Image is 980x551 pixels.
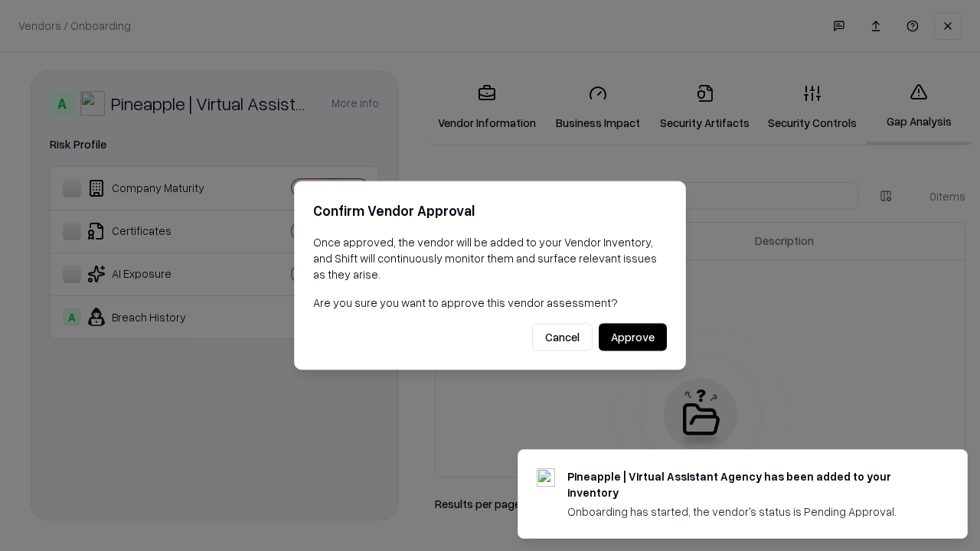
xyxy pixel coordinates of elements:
[567,504,930,520] div: Onboarding has started, the vendor's status is Pending Approval.
[599,324,667,351] button: Approve
[313,200,667,222] h2: Confirm Vendor Approval
[537,468,555,487] img: trypineapple.com
[532,324,593,351] button: Cancel
[313,234,667,282] p: Once approved, the vendor will be added to your Vendor Inventory, and Shift will continuously mon...
[567,468,930,500] div: Pineapple | Virtual Assistant Agency has been added to your inventory
[313,295,667,311] p: Are you sure you want to approve this vendor assessment?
